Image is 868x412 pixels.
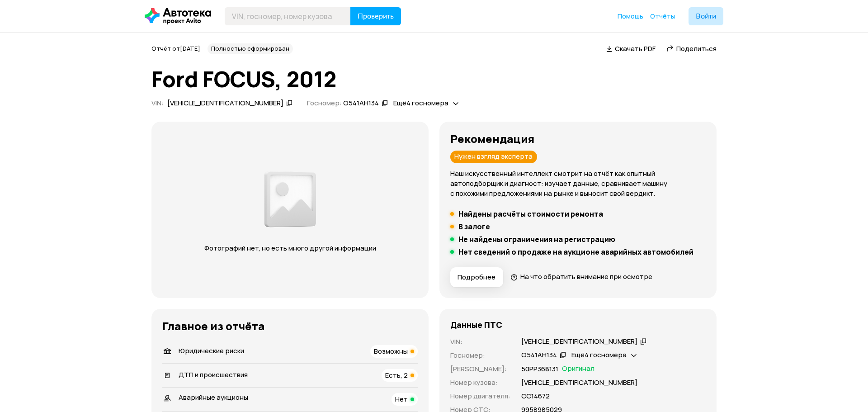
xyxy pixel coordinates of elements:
[676,44,717,53] span: Поделиться
[571,350,627,360] span: Ещё 4 госномера
[458,247,693,256] h5: Нет сведений о продаже на аукционе аварийных автомобилей
[666,44,717,53] a: Поделиться
[179,370,248,379] span: ДТП и происшествия
[521,378,637,388] p: [VEHICLE_IDENTIFICATION_NUMBER]
[195,243,385,253] p: Фотографий нет, но есть много другой информации
[450,378,510,388] p: Номер кузова :
[458,273,495,282] span: Подробнее
[151,98,164,108] span: VIN :
[225,7,351,25] input: VIN, госномер, номер кузова
[615,44,656,53] span: Скачать PDF
[393,98,448,108] span: Ещё 4 госномера
[208,43,293,54] div: Полностью сформирован
[458,235,615,244] h5: Не найдены ограничения на регистрацию
[262,166,319,232] img: 2a3f492e8892fc00.png
[179,346,244,355] span: Юридические риски
[521,350,557,360] div: О541АН134
[450,391,510,401] p: Номер двигателя :
[179,393,248,402] span: Аварийные аукционы
[689,7,723,25] button: Войти
[450,133,706,145] h3: Рекомендация
[385,370,408,380] span: Есть, 2
[650,12,675,21] a: Отчёты
[450,151,537,163] div: Нужен взгляд эксперта
[521,337,637,346] div: [VEHICLE_IDENTIFICATION_NUMBER]
[450,267,503,287] button: Подробнее
[562,364,594,374] span: Оригинал
[350,7,401,25] button: Проверить
[450,364,510,374] p: [PERSON_NAME] :
[458,209,603,218] h5: Найдены расчёты стоимости ремонта
[151,44,200,52] span: Отчёт от [DATE]
[606,44,656,53] a: Скачать PDF
[374,346,408,356] span: Возможны
[450,320,502,330] h4: Данные ПТС
[358,13,394,20] span: Проверить
[510,272,652,281] a: На что обратить внимание при осмотре
[696,13,716,20] span: Войти
[521,364,558,374] p: 50РР368131
[151,67,717,91] h1: Ford FOCUS, 2012
[618,12,643,21] a: Помощь
[167,99,283,108] div: [VEHICLE_IDENTIFICATION_NUMBER]
[162,320,418,332] h3: Главное из отчёта
[343,99,379,108] div: О541АН134
[450,169,706,199] p: Наш искусственный интеллект смотрит на отчёт как опытный автоподборщик и диагност: изучает данные...
[450,350,510,360] p: Госномер :
[521,391,550,401] p: СС14672
[395,394,408,404] span: Нет
[458,222,490,231] h5: В залоге
[307,98,342,108] span: Госномер:
[520,272,652,281] span: На что обратить внимание при осмотре
[450,337,510,347] p: VIN :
